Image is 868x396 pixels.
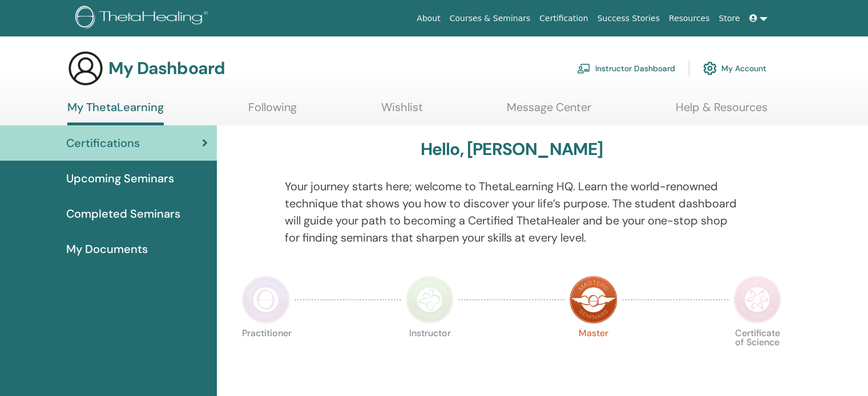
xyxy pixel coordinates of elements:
a: About [412,8,445,29]
p: Instructor [406,329,454,377]
a: Certification [535,8,592,29]
a: Resources [664,8,714,29]
span: Certifications [66,134,140,152]
p: Your journey starts here; welcome to ThetaLearning HQ. Learn the world-renowned technique that sh... [285,178,739,246]
p: Certificate of Science [733,329,781,377]
img: Practitioner [242,276,290,324]
a: Courses & Seminars [445,8,535,29]
a: Store [714,8,745,29]
p: Practitioner [242,329,290,377]
a: My Account [703,56,766,81]
a: Message Center [507,100,591,123]
a: Help & Resources [676,100,768,123]
p: Master [570,329,617,377]
a: Following [248,100,297,123]
span: My Documents [66,240,148,258]
img: Master [570,276,617,324]
img: cog.svg [703,59,717,78]
a: Wishlist [381,100,423,123]
h3: My Dashboard [108,58,225,79]
img: logo.png [75,6,212,31]
a: Success Stories [593,8,664,29]
img: Instructor [406,276,454,324]
img: Certificate of Science [733,276,781,324]
span: Completed Seminars [66,205,180,222]
img: chalkboard-teacher.svg [577,63,591,74]
h3: Hello, [PERSON_NAME] [421,139,603,160]
a: My ThetaLearning [67,100,164,125]
img: generic-user-icon.jpg [67,50,104,87]
span: Upcoming Seminars [66,170,174,187]
a: Instructor Dashboard [577,56,675,81]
